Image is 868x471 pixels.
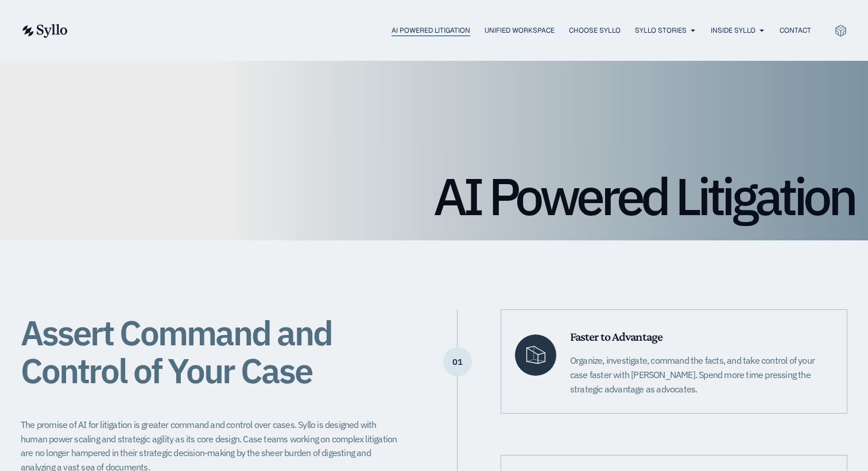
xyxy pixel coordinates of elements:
[91,25,811,36] nav: Menu
[711,25,755,36] a: Inside Syllo
[570,353,833,396] p: Organize, investigate, command the facts, and take control of your case faster with [PERSON_NAME]...
[570,329,662,344] span: Faster to Advantage
[91,25,811,36] div: Menu Toggle
[569,25,621,36] a: Choose Syllo
[21,310,332,393] span: Assert Command and Control of Your Case
[635,25,687,36] a: Syllo Stories
[780,25,811,36] a: Contact
[21,24,68,38] img: syllo
[392,25,470,36] a: AI Powered Litigation
[443,361,472,363] p: 01
[485,25,555,36] a: Unified Workspace
[14,170,854,222] h1: AI Powered Litigation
